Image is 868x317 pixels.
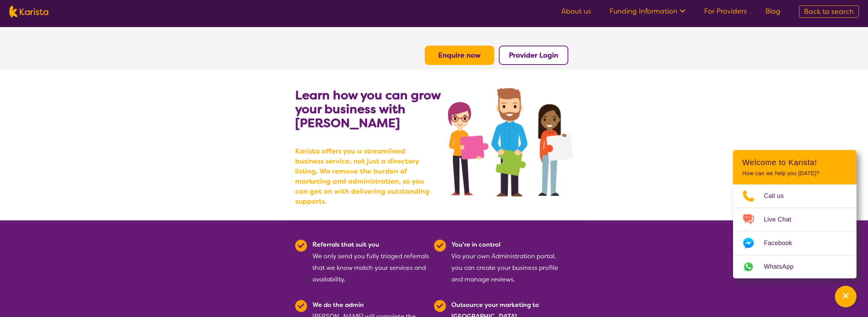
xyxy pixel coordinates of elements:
[561,7,591,16] a: About us
[764,261,803,273] span: WhatsApp
[733,184,856,278] ul: Choose channel
[499,46,568,65] button: Provider Login
[312,301,364,309] b: We do the admin
[451,240,500,249] b: You're in control
[764,237,801,249] span: Facebook
[742,170,847,177] p: How can we help you [DATE]?
[295,240,307,252] img: Tick
[765,7,780,16] a: Blog
[799,5,859,18] a: Back to search
[434,300,446,312] img: Tick
[295,146,434,206] b: Karista offers you a streamlined business service, not just a directory listing. We remove the bu...
[451,239,568,285] div: Via your own Administration portal, you can create your business profile and manage reviews.
[509,51,558,60] a: Provider Login
[438,51,481,60] a: Enquire now
[804,7,854,16] span: Back to search
[425,46,494,65] button: Enquire now
[295,87,441,131] b: Learn how you can grow your business with [PERSON_NAME]
[610,7,686,16] a: Funding Information
[312,239,429,285] div: We only send you fully triaged referrals that we know match your services and availability.
[295,300,307,312] img: Tick
[742,158,847,167] h2: Welcome to Karista!
[704,7,747,16] a: For Providers
[9,6,48,17] img: Karista logo
[733,255,856,278] a: Web link opens in a new tab.
[448,88,573,196] img: grow your business with Karista
[835,286,856,307] button: Channel Menu
[312,240,379,249] b: Referrals that suit you
[764,214,800,225] span: Live Chat
[733,150,856,278] div: Channel Menu
[764,190,793,202] span: Call us
[434,240,446,252] img: Tick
